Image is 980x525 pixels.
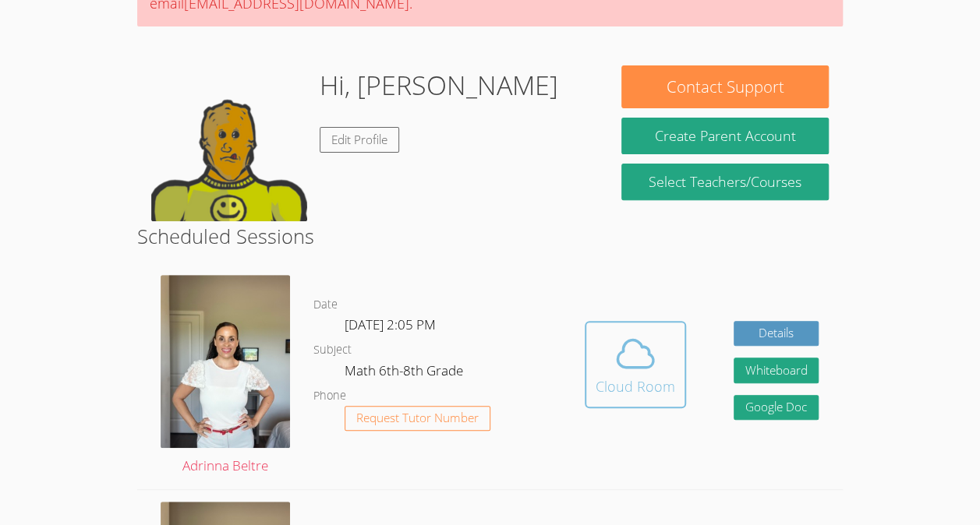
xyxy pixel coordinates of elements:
button: Cloud Room [585,321,686,408]
dt: Date [313,295,338,315]
button: Create Parent Account [621,118,828,154]
dt: Phone [313,386,346,406]
a: Details [734,321,819,347]
a: Google Doc [734,395,819,421]
a: Select Teachers/Courses [621,164,828,200]
dt: Subject [313,340,352,360]
span: [DATE] 2:05 PM [345,315,436,333]
img: default.png [151,65,307,221]
button: Contact Support [621,65,828,108]
img: IMG_9685.jpeg [161,275,290,448]
h2: Scheduled Sessions [137,221,843,251]
h1: Hi, [PERSON_NAME] [320,65,558,105]
a: Edit Profile [320,127,399,153]
span: Request Tutor Number [356,412,479,424]
dd: Math 6th-8th Grade [345,360,466,386]
div: Cloud Room [596,375,675,397]
button: Whiteboard [734,358,819,383]
button: Request Tutor Number [345,406,490,432]
a: Adrinna Beltre [161,275,290,477]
